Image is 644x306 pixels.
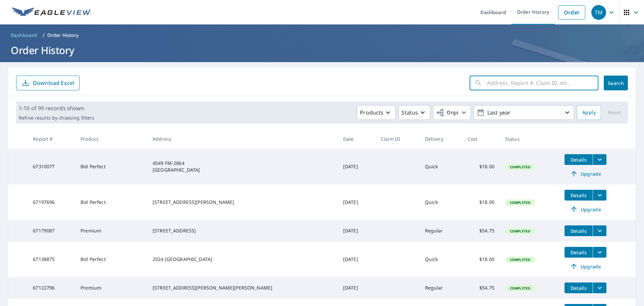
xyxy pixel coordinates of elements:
td: 67138875 [28,242,75,277]
span: Completed [506,165,534,169]
td: 67197696 [28,184,75,220]
td: 67122796 [28,277,75,299]
td: Quick [420,184,462,220]
td: Bid Perfect [75,149,147,184]
td: Regular [420,220,462,242]
span: Orgs [436,108,459,117]
button: filesDropdownBtn-67138875 [593,247,606,258]
td: $54.75 [462,277,500,299]
td: [DATE] [338,220,375,242]
a: Upgrade [565,204,606,215]
span: Details [569,157,589,163]
p: Refine results by choosing filters [19,115,94,121]
td: Premium [75,220,147,242]
span: Completed [506,200,534,205]
span: Dashboard [11,32,37,39]
td: Bid Perfect [75,184,147,220]
span: Upgrade [569,205,602,213]
td: Regular [420,277,462,299]
td: Bid Perfect [75,242,147,277]
td: $18.00 [462,242,500,277]
nav: breadcrumb [8,30,636,41]
button: detailsBtn-67122796 [565,282,593,293]
h1: Order History [8,43,636,57]
button: Products [357,105,396,120]
a: Upgrade [565,168,606,179]
th: Date [338,129,375,149]
th: Address [147,129,338,149]
img: EV Logo [12,7,91,17]
button: Orgs [433,105,471,120]
th: Product [75,129,147,149]
span: Details [569,228,589,234]
button: detailsBtn-67310077 [565,154,593,165]
td: Quick [420,242,462,277]
button: Search [604,76,628,90]
p: Download Excel [33,79,74,87]
div: [STREET_ADDRESS][PERSON_NAME] [153,199,332,206]
button: Status [398,105,430,120]
span: Upgrade [569,262,602,270]
p: Order History [47,32,79,39]
span: Completed [506,257,534,262]
span: Apply [582,108,596,117]
button: detailsBtn-67138875 [565,247,593,258]
a: Upgrade [565,261,606,272]
td: $18.00 [462,149,500,184]
td: [DATE] [338,277,375,299]
span: Completed [506,286,534,291]
td: [DATE] [338,184,375,220]
td: [DATE] [338,242,375,277]
input: Address, Report #, Claim ID, etc. [487,74,598,92]
button: detailsBtn-67197696 [565,190,593,201]
td: $54.75 [462,220,500,242]
span: Details [569,285,589,291]
button: filesDropdownBtn-67122796 [593,282,606,293]
span: Details [569,192,589,199]
th: Report # [28,129,75,149]
th: Claim ID [375,129,420,149]
a: Order [558,5,585,19]
span: Details [569,249,589,256]
td: 67179087 [28,220,75,242]
th: Delivery [420,129,462,149]
p: Status [401,108,418,117]
button: Apply [577,105,601,120]
div: [STREET_ADDRESS][PERSON_NAME][PERSON_NAME] [153,285,332,291]
th: Cost [462,129,500,149]
span: Search [609,80,623,86]
th: Status [500,129,559,149]
a: Dashboard [8,30,40,41]
li: / [43,31,45,39]
td: $18.00 [462,184,500,220]
span: Upgrade [569,170,602,178]
td: Quick [420,149,462,184]
button: filesDropdownBtn-67197696 [593,190,606,201]
div: [STREET_ADDRESS] [153,227,332,234]
td: Premium [75,277,147,299]
button: detailsBtn-67179087 [565,225,593,236]
span: Completed [506,229,534,233]
button: filesDropdownBtn-67310077 [593,154,606,165]
div: 4549 FM-2864 [GEOGRAPHIC_DATA] [153,160,332,173]
button: Last year [474,105,574,120]
p: Products [360,108,383,117]
div: TM [591,5,606,20]
button: Download Excel [16,76,79,90]
td: [DATE] [338,149,375,184]
div: 2024 [GEOGRAPHIC_DATA] [153,256,332,263]
td: 67310077 [28,149,75,184]
p: 1-10 of 99 records shown [19,104,94,112]
p: Last year [485,107,563,119]
button: filesDropdownBtn-67179087 [593,225,606,236]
